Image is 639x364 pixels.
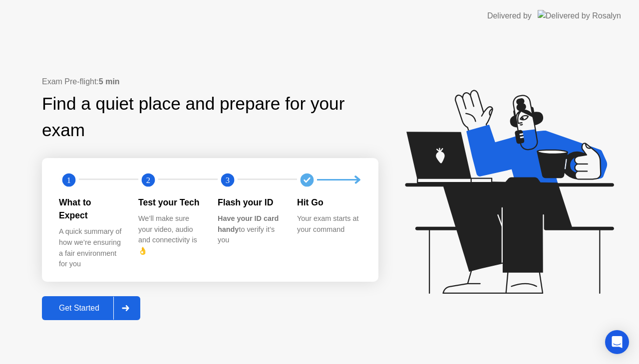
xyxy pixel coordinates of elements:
text: 2 [146,175,150,184]
div: Get Started [45,304,113,313]
b: Have your ID card handy [218,214,279,233]
div: We’ll make sure your video, audio and connectivity is 👌 [138,213,202,256]
img: Delivered by Rosalyn [538,10,621,21]
text: 3 [226,175,230,184]
div: Test your Tech [138,196,202,209]
div: to verify it’s you [218,213,281,246]
div: Your exam starts at your command [297,213,360,235]
div: Find a quiet place and prepare for your exam [42,91,378,144]
b: 5 min [99,77,120,86]
div: Flash your ID [218,196,281,209]
div: What to Expect [59,196,122,222]
div: Exam Pre-flight: [42,76,378,88]
div: Hit Go [297,196,360,209]
text: 1 [67,175,71,184]
div: Delivered by [487,10,532,22]
div: A quick summary of how we’re ensuring a fair environment for you [59,226,122,269]
div: Open Intercom Messenger [605,330,629,354]
button: Get Started [42,296,140,320]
